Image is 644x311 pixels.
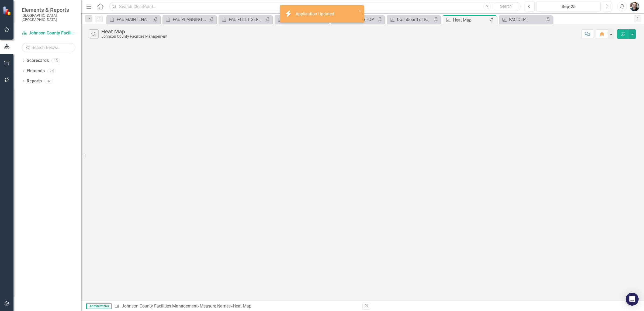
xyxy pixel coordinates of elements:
div: » » [114,303,358,309]
div: 10 [51,58,60,63]
span: Elements & Reports [22,7,75,13]
div: Dashboard of Key Performance Indicators Annual for Budget 2026 [397,16,432,23]
div: Heat Map [101,29,168,34]
div: Sep-25 [538,4,599,10]
div: FAC PLANNING DESIGN & CONSTRUCTION [173,16,208,23]
div: 76 [47,69,56,73]
div: 32 [44,79,53,83]
a: Elements [27,68,45,74]
a: FAC MAINTENANCE [108,16,152,23]
input: Search Below... [22,43,75,52]
a: Measure Names [200,303,231,309]
a: Reports [27,78,42,84]
img: ClearPoint Strategy [3,6,12,15]
a: Johnson County Facilities Management [22,30,75,36]
div: Open Intercom Messenger [626,293,639,306]
div: Heat Map [453,17,489,23]
span: Search [500,4,512,8]
div: FAC MAINTENANCE [117,16,152,23]
a: FAC DEPT [500,16,545,23]
span: Administrator [86,303,112,309]
a: Dashboard of Key Performance Indicators Annual for Budget 2026 [388,16,432,23]
div: FAC FLEET SERVICES [229,16,264,23]
a: Johnson County Facilities Management [122,303,198,309]
div: Heat Map [233,303,251,309]
a: FAC FLEET SERVICES [220,16,264,23]
div: FAC DEPT [509,16,545,23]
small: [GEOGRAPHIC_DATA], [GEOGRAPHIC_DATA] [22,13,75,22]
a: FAC UTILITIES / ENERGY MANAGEMENT [276,16,320,23]
div: Johnson County Facilities Management [101,34,168,39]
button: close [358,8,362,14]
a: FAC PLANNING DESIGN & CONSTRUCTION [164,16,208,23]
button: Sep-25 [536,2,601,11]
div: Application Updated [296,11,335,17]
button: Search [492,3,519,10]
input: Search ClearPoint... [109,2,521,11]
img: John Beaudoin [630,2,639,11]
a: Scorecards [27,58,49,64]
